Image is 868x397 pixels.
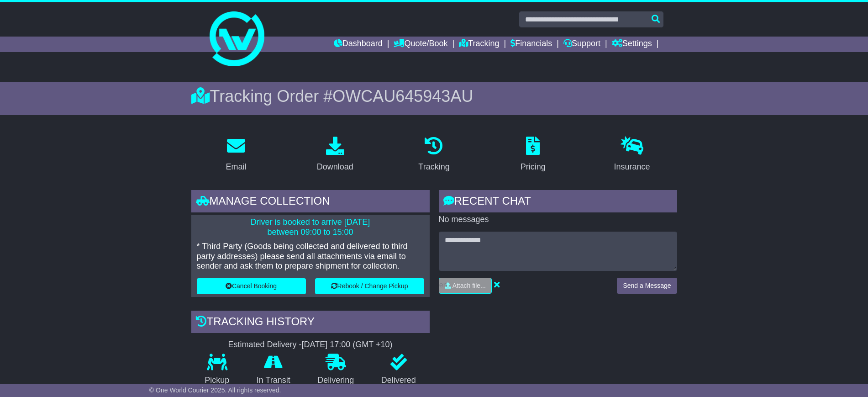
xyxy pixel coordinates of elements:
[197,242,424,271] p: * Third Party (Goods being collected and delivered to third party addresses) please send all atta...
[612,37,652,52] a: Settings
[191,190,430,215] div: Manage collection
[439,190,677,215] div: RECENT CHAT
[302,340,393,350] div: [DATE] 17:00 (GMT +10)
[304,376,368,386] p: Delivering
[191,86,677,106] div: Tracking Order #
[149,386,281,394] span: © One World Courier 2025. All rights reserved.
[459,37,499,52] a: Tracking
[191,340,430,350] div: Estimated Delivery -
[311,133,359,176] a: Download
[394,37,447,52] a: Quote/Book
[608,133,656,176] a: Insurance
[243,376,304,386] p: In Transit
[439,215,677,225] p: No messages
[412,133,455,176] a: Tracking
[510,37,552,52] a: Financials
[521,161,546,173] div: Pricing
[197,278,306,294] button: Cancel Booking
[191,376,243,386] p: Pickup
[191,311,430,335] div: Tracking history
[220,133,252,176] a: Email
[332,87,473,106] span: OWCAU645943AU
[315,278,424,294] button: Rebook / Change Pickup
[418,161,449,173] div: Tracking
[563,37,600,52] a: Support
[515,133,552,176] a: Pricing
[317,161,353,173] div: Download
[197,217,424,237] p: Driver is booked to arrive [DATE] between 09:00 to 15:00
[614,161,650,173] div: Insurance
[226,161,246,173] div: Email
[368,376,430,386] p: Delivered
[334,37,383,52] a: Dashboard
[617,278,677,294] button: Send a Message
